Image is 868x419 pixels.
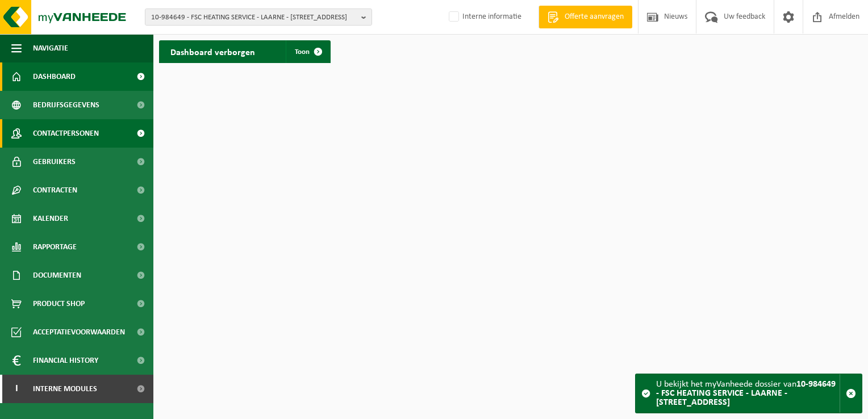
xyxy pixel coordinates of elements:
[446,9,521,26] label: Interne informatie
[33,261,81,290] span: Documenten
[33,375,97,403] span: Interne modules
[33,34,68,62] span: Navigatie
[286,40,329,63] a: Toon
[33,318,125,346] span: Acceptatievoorwaarden
[656,374,840,413] div: U bekijkt het myVanheede dossier van
[33,91,99,119] span: Bedrijfsgegevens
[33,119,99,148] span: Contactpersonen
[295,48,310,56] span: Toon
[33,346,98,375] span: Financial History
[159,40,266,62] h2: Dashboard verborgen
[33,176,77,204] span: Contracten
[33,290,85,318] span: Product Shop
[33,148,76,176] span: Gebruikers
[33,204,68,233] span: Kalender
[656,380,836,407] strong: 10-984649 - FSC HEATING SERVICE - LAARNE - [STREET_ADDRESS]
[145,9,372,26] button: 10-984649 - FSC HEATING SERVICE - LAARNE - [STREET_ADDRESS]
[151,9,357,26] span: 10-984649 - FSC HEATING SERVICE - LAARNE - [STREET_ADDRESS]
[11,375,22,403] span: I
[539,6,632,28] a: Offerte aanvragen
[33,233,77,261] span: Rapportage
[33,62,76,91] span: Dashboard
[562,11,627,23] span: Offerte aanvragen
